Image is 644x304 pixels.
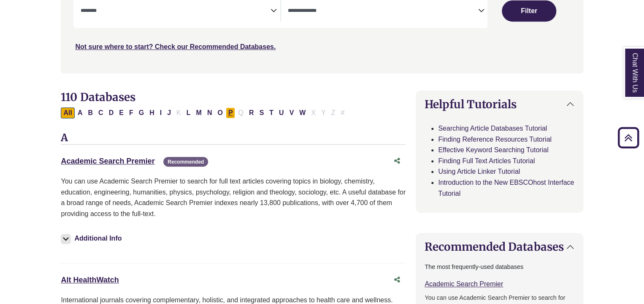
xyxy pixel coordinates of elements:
[184,107,193,118] button: Filter Results L
[438,168,520,175] a: Using Article Linker Tutorial
[267,107,276,118] button: Filter Results T
[61,157,154,165] a: Academic Search Premier
[425,280,503,288] a: Academic Search Premier
[116,107,126,118] button: Filter Results E
[205,107,215,118] button: Filter Results N
[75,43,276,50] a: Not sure where to start? Check our Recommended Databases.
[85,107,95,118] button: Filter Results B
[193,107,204,118] button: Filter Results M
[106,107,116,118] button: Filter Results D
[61,276,119,284] a: Alt HealthWatch
[287,107,296,118] button: Filter Results V
[80,8,270,15] textarea: Search
[127,107,136,118] button: Filter Results F
[297,107,308,118] button: Filter Results W
[147,107,157,118] button: Filter Results H
[288,8,478,15] textarea: Search
[215,107,225,118] button: Filter Results O
[438,157,535,164] a: Finding Full Text Articles Tutorial
[61,176,406,219] p: You can use Academic Search Premier to search for full text articles covering topics in biology, ...
[438,146,548,153] a: Effective Keyword Searching Tutorial
[389,272,406,288] button: Share this database
[416,233,582,260] button: Recommended Databases
[276,107,287,118] button: Filter Results U
[615,132,642,143] a: Back to Top
[136,107,146,118] button: Filter Results G
[438,179,574,197] a: Introduction to the New EBSCOhost Interface Tutorial
[425,262,574,272] p: The most frequently-used databases
[226,107,235,118] button: Filter Results P
[61,132,406,145] h3: A
[389,153,406,169] button: Share this database
[163,157,208,167] span: Recommended
[61,107,74,118] button: All
[157,107,164,118] button: Filter Results I
[61,233,124,244] button: Additional Info
[438,125,547,132] a: Searching Article Databases Tutorial
[96,107,106,118] button: Filter Results C
[438,136,552,143] a: Finding Reference Resources Tutorial
[61,109,348,116] div: Alpha-list to filter by first letter of database name
[246,107,257,118] button: Filter Results R
[75,107,85,118] button: Filter Results A
[416,91,582,118] button: Helpful Tutorials
[257,107,266,118] button: Filter Results S
[61,90,135,104] span: 110 Databases
[165,107,173,118] button: Filter Results J
[502,0,556,22] button: Submit for Search Results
